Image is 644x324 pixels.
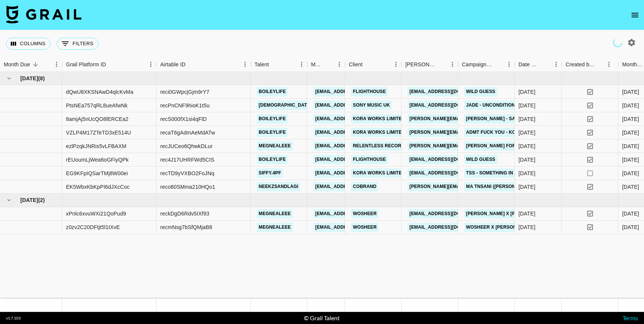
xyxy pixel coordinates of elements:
a: boileylife [257,128,288,137]
div: Grail Platform ID [62,57,156,72]
div: EK5WbxKbKpPI6dJXcCoc [66,183,130,191]
a: [DEMOGRAPHIC_DATA] [257,101,313,110]
button: Menu [334,59,345,70]
span: Refreshing managers, clients, users, talent, campaigns... [613,38,623,47]
a: Flighthouse [351,155,388,164]
button: Menu [603,59,615,70]
a: neekzsandlagi [257,182,300,191]
button: Sort [595,59,606,70]
div: 8amjAj5nUcQO8lERCEa2 [66,115,129,123]
div: Month Due [622,57,644,72]
div: Talent [251,57,307,72]
a: [EMAIL_ADDRESS][DOMAIN_NAME] [313,101,398,110]
a: KORA WORKS LIMITED [351,168,407,178]
a: TSS - Something In The Way [464,168,537,178]
a: siffy.4pf [257,168,283,178]
a: [PERSON_NAME][EMAIL_ADDRESS][DOMAIN_NAME] [408,141,531,151]
button: Sort [106,59,117,70]
a: [PERSON_NAME][EMAIL_ADDRESS][DOMAIN_NAME] [408,182,531,191]
a: megnealeee [257,209,293,219]
div: Sep '25 [622,183,639,191]
div: recJUCeo6QhwkDLur [160,142,213,150]
div: Sep '25 [622,102,639,109]
button: Menu [447,59,458,70]
a: [EMAIL_ADDRESS][DOMAIN_NAME] [313,141,398,151]
div: reci0GWpcjGjm9rY7 [160,88,209,96]
button: Menu [51,59,62,70]
div: 19/08/2025 [518,210,535,217]
a: [EMAIL_ADDRESS][DOMAIN_NAME] [313,128,398,137]
div: Sep '25 [622,142,639,150]
a: Sony Music UK [351,101,392,110]
a: [EMAIL_ADDRESS][DOMAIN_NAME] [408,168,492,178]
a: Jade - Unconditional [464,101,523,110]
a: [EMAIL_ADDRESS][DOMAIN_NAME] [313,182,398,191]
div: reco80SMma210HQo1 [160,183,215,191]
div: Grail Platform ID [66,57,106,72]
a: megnealeee [257,223,293,232]
button: Sort [30,59,41,70]
button: Sort [493,59,503,70]
a: [EMAIL_ADDRESS][DOMAIN_NAME] [313,209,398,219]
button: Sort [269,59,279,70]
button: open drawer [627,8,642,23]
div: z0zv2C20DFtjt5l1tXvE [66,223,120,231]
div: dQwU8XKSNAwD4qlcKvMa [66,88,133,96]
a: [EMAIL_ADDRESS][DOMAIN_NAME] [313,114,398,124]
a: [PERSON_NAME][EMAIL_ADDRESS][DOMAIN_NAME] [408,128,531,137]
div: VZLP4M17ZTeTD3xE514U [66,129,131,136]
span: ( 8 ) [38,75,45,82]
a: [PERSON_NAME] Ford -MegNealeee x Relentless Records [464,141,616,151]
a: [EMAIL_ADDRESS][DOMAIN_NAME] [313,223,398,232]
div: recTD9yVXBO2FoJNq [160,170,214,177]
a: boileylife [257,114,288,124]
a: wild guess [464,155,497,164]
button: Menu [145,59,156,70]
div: 08/09/2025 [518,115,535,123]
div: 15/09/2025 [518,102,535,109]
button: Menu [550,59,562,70]
a: Cobrand [351,182,378,191]
div: recaT6gAdmAeMdATw [160,129,215,136]
div: EG9KFpIQSarTMj8W00ei [66,170,128,177]
button: Sort [436,59,447,70]
div: 17/09/2025 [518,183,535,191]
div: rEUoumLjWea6oGFiyQPk [66,156,129,164]
div: 10/09/2025 [518,88,535,96]
a: boileylife [257,87,288,96]
div: recS000fX1si4qFlD [160,115,207,123]
div: [PERSON_NAME] [405,57,436,72]
div: Booker [402,57,458,72]
div: xPnlc6xvuWXi21QoPud9 [66,210,126,217]
a: Wosheer [351,209,379,219]
a: [EMAIL_ADDRESS][DOMAIN_NAME] [313,87,398,96]
div: Sep '25 [622,115,639,123]
a: [EMAIL_ADDRESS][DOMAIN_NAME] [408,87,492,96]
a: boileylife [257,155,288,164]
img: Grail Talent [6,5,81,23]
a: KORA WORKS LIMITED [351,114,407,124]
a: Terms [623,314,638,321]
button: Select columns [6,38,51,50]
a: wild guess [464,87,497,96]
div: Manager [311,57,323,72]
a: [PERSON_NAME] x [PERSON_NAME] [464,209,551,219]
div: Manager [307,57,345,72]
div: Airtable ID [156,57,251,72]
button: Menu [390,59,402,70]
div: Client [349,57,363,72]
a: [EMAIL_ADDRESS][DOMAIN_NAME] [408,101,492,110]
a: Relentless Records [351,141,409,151]
div: Campaign (Type) [462,57,493,72]
div: Sep '25 [622,88,639,96]
a: ADMT Fuck You - Kora x Boiley Life [464,128,558,137]
button: Sort [323,59,334,70]
a: [EMAIL_ADDRESS][DOMAIN_NAME] [408,155,492,164]
div: Created by Grail Team [562,57,618,72]
div: 08/09/2025 [518,129,535,136]
button: Menu [239,59,251,70]
span: [DATE] [20,75,38,82]
div: recmNsg7bSfQMjaB8 [160,223,212,231]
div: rec4J17UHRFWd5CIS [160,156,214,164]
div: Date Created [518,57,540,72]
